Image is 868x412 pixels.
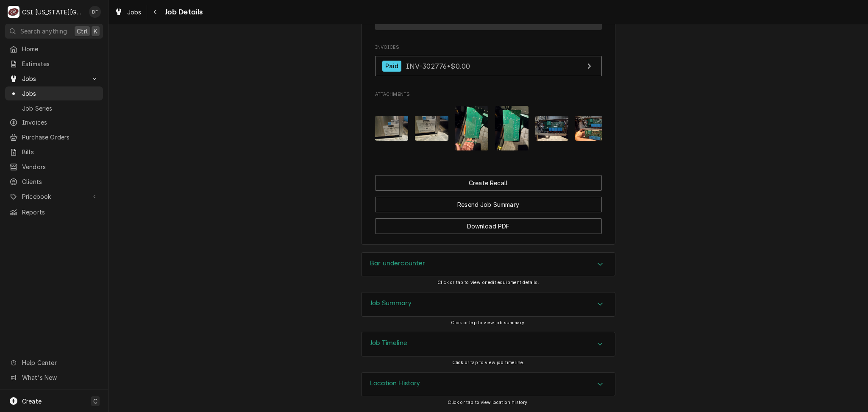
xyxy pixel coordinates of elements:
img: xqREauqvRaqOplsrhlYo [535,116,569,141]
span: Reports [22,208,99,217]
a: Clients [5,175,103,189]
span: Jobs [22,74,86,83]
span: Click or tap to view location history. [448,400,529,405]
h3: Location History [370,379,420,387]
button: Accordion Details Expand Trigger [362,253,615,276]
div: Accordion Header [362,332,615,356]
button: Accordion Details Expand Trigger [362,373,615,396]
a: Home [5,42,103,56]
span: What's New [22,373,98,382]
div: DF [89,6,101,18]
button: Create Recall [375,175,602,191]
h3: Bar undercounter [370,259,426,267]
img: t2bMJowtQh2yURCWxLZo [455,106,489,150]
a: View Invoice [375,56,602,77]
span: Jobs [127,8,142,17]
span: Help Center [22,358,98,367]
span: INV-302776 • $0.00 [406,61,470,70]
a: Vendors [5,160,103,174]
div: Button Group Row [375,191,602,212]
button: Search anythingCtrlK [5,24,103,39]
button: Resend Job Summary [375,197,602,212]
span: Click or tap to view or edit equipment details. [437,280,539,285]
span: Bills [22,148,99,156]
span: Job Details [162,6,203,18]
img: HPEgJc6TuvDkwoZGxNMw [495,106,529,150]
div: Attachments [375,91,602,157]
div: Accordion Header [362,253,615,276]
span: Job Series [22,104,99,113]
img: TA6p1lO8SYhhpirZkxKz [575,116,609,141]
span: Click or tap to view job summary. [451,320,526,326]
div: Bar undercounter [361,252,615,277]
span: Create [22,398,42,405]
div: Accordion Header [362,373,615,396]
a: Estimates [5,57,103,71]
span: Invoices [22,118,99,127]
span: Attachments [375,99,602,157]
a: Go to Pricebook [5,189,103,203]
span: Home [22,45,99,53]
div: Job Timeline [361,332,615,356]
div: Button Group Row [375,175,602,191]
span: Vendors [22,162,99,171]
div: Job Summary [361,292,615,317]
span: Jobs [22,89,99,98]
span: Pricebook [22,192,86,201]
button: Accordion Details Expand Trigger [362,332,615,356]
div: Button Group [375,175,602,234]
span: Estimates [22,59,99,68]
div: CSI [US_STATE][GEOGRAPHIC_DATA] [22,8,84,17]
a: Job Series [5,101,103,115]
span: Search anything [20,27,67,36]
div: Paid [382,61,402,72]
a: Purchase Orders [5,130,103,144]
h3: Job Timeline [370,339,407,347]
div: David Fannin's Avatar [89,6,101,18]
h3: Job Summary [370,299,412,307]
span: K [94,27,97,36]
button: Download PDF [375,218,602,234]
div: Invoices [375,44,602,81]
button: Accordion Details Expand Trigger [362,292,615,316]
a: Jobs [111,5,145,19]
a: Invoices [5,115,103,129]
img: ifCxB7CST0OTljYAptll [415,116,448,141]
span: Ctrl [77,27,88,36]
span: Attachments [375,91,602,98]
img: RuGWHenQpSLPvaAjGpHG [375,116,409,141]
a: Go to Help Center [5,356,103,370]
div: Location History [361,372,615,397]
div: C [8,6,19,18]
a: Go to Jobs [5,72,103,86]
a: Bills [5,145,103,159]
span: Invoices [375,44,602,51]
a: Reports [5,205,103,219]
span: Purchase Orders [22,133,99,142]
div: Accordion Header [362,292,615,316]
button: Navigate back [149,5,162,19]
span: C [93,397,97,406]
a: Jobs [5,86,103,100]
span: Click or tap to view job timeline. [452,360,524,365]
a: Go to What's New [5,370,103,384]
span: Clients [22,177,99,186]
div: CSI Kansas City's Avatar [8,6,19,18]
div: Button Group Row [375,212,602,234]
